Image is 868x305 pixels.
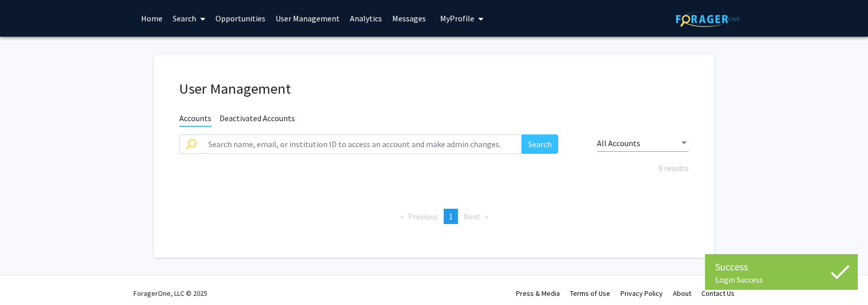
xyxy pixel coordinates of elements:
[676,11,740,27] img: ForagerOne Logo
[179,209,689,224] ul: Pagination
[440,13,474,23] span: My Profile
[172,162,696,174] div: 0 results
[345,1,387,36] a: Analytics
[449,211,453,221] span: 1
[715,259,848,274] div: Success
[179,113,211,127] span: Accounts
[270,1,345,36] a: User Management
[701,289,735,298] a: Contact Us
[620,289,663,298] a: Privacy Policy
[715,274,848,285] div: Login Success
[673,289,691,298] a: About
[464,211,480,221] span: Next
[597,138,640,148] span: All Accounts
[136,1,168,36] a: Home
[210,1,270,36] a: Opportunities
[387,1,431,36] a: Messages
[168,1,210,36] a: Search
[522,134,558,154] button: Search
[570,289,610,298] a: Terms of Use
[408,211,438,221] span: Previous
[179,80,689,98] h1: User Management
[516,289,560,298] a: Press & Media
[220,113,295,126] span: Deactivated Accounts
[202,134,522,154] input: Search name, email, or institution ID to access an account and make admin changes.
